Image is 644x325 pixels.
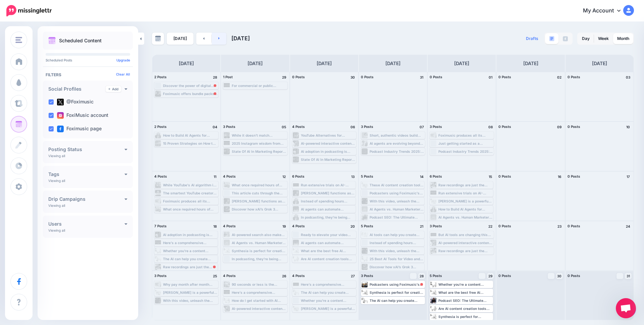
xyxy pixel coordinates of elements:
div: Whether you're a content creator, marketer, business owner, or professional, there are AI tools a... [438,282,492,286]
span: 0 Posts [498,174,511,178]
div: With this video, unleash the power of AI automation in your business! Take charge of your day-to-... [370,249,424,253]
span: 4 Posts [154,174,167,178]
span: 3 Posts [430,224,442,228]
h4: Filters [46,72,130,77]
h4: 05 [281,124,287,130]
span: 4 Posts [292,274,305,278]
h4: 20 [350,223,356,229]
h4: Tags [48,172,124,177]
div: With this video, unleash the power of AI automation in your business! Take charge of your day-to-... [370,199,424,203]
h4: [DATE] [317,59,332,67]
div: AI-powered search also makes it easier for creators to connect with their target audience across ... [232,233,286,237]
span: 3 Posts [223,125,235,129]
div: What are the best free AI content creation tools? Read more 👉 [URL] #AiVideoGenerator #AiVoice #A... [438,290,492,294]
div: What are the best free AI content creation tools? Read more 👉 [URL] #AiVideoGenerator #AiVoice #A... [301,249,356,253]
div: Whether you're a content creator, marketer, business owner, or professional, there are AI tools a... [301,298,356,303]
a: Day [578,33,594,44]
div: Discover the power of digital marketing that can take your business to new heights. 🚀 Unlock the ... [163,84,218,88]
div: [PERSON_NAME] is a powerful AI writing tool that can help you create high-quality content quickly... [438,199,492,203]
h4: [DATE] [385,59,400,67]
h4: 28 [212,74,218,80]
h4: 17 [625,174,632,180]
a: 30 [556,273,563,279]
div: The AI can help you create content, optimize email campaigns, and analyze customer interactions. ... [301,290,356,294]
p: Viewing all [48,228,65,232]
div: AI agents are evolving beyond simple production assistants into creative partners that can fundam... [370,141,424,145]
span: 5 Posts [430,274,442,278]
a: Add [106,86,121,92]
div: But AI tools are changing this equation dramatically by cutting production time in half while mai... [438,233,493,237]
div: Podcasters using Foximusic's royalty-free tracks get an additional advantage here – our audio ele... [370,191,424,195]
span: 1 Post [223,75,233,79]
div: Here's a comprehensive comparison of the top AI content creation tools Read more 👉 [URL] #AiVideo... [163,241,217,245]
a: Drafts [522,33,542,45]
h4: 09 [556,124,563,130]
span: 0 Posts [568,174,580,178]
div: Podcasters using Foximusic's royalty-free tracks get an additional advantage here – our audio ele... [370,282,424,286]
h4: 26 [281,273,287,279]
div: AI adoption in podcasting is expanding at a rate of 28.3% CAGR, and this rapid growth makes perfe... [163,233,217,237]
div: [PERSON_NAME] functions as your personal AI podcast generator, converting digital content from mu... [301,191,355,195]
p: Viewing all [48,154,65,158]
div: 25 Best AI Tools for Video and Content Creators [Tested]: [URL] #AiVideoGenerator #AiVoice #AiTool [370,257,424,261]
span: 4 Posts [292,125,305,129]
span: 4 Posts [223,174,236,178]
span: 0 Posts [498,75,511,79]
div: In podcasting, they're being used to automate various aspects of production like content research... [232,257,286,261]
span: 7 Posts [154,224,167,228]
div: Synthesia is perfect for creating training videos, product demonstrations, and educational conten... [370,290,424,294]
h4: 08 [487,124,494,130]
div: Raw recordings are just the beginning – AI tools can transform your audio into polished, discover... [438,183,492,187]
div: While YouTube's AI algorithm is still a major player, emerging platforms are quickly integrating ... [163,183,218,187]
img: paragraph-boxed.png [549,36,554,41]
a: 31 [625,273,632,279]
h4: [DATE] [454,59,469,67]
span: 3 Posts [154,274,167,278]
label: Foximusic page [57,126,102,132]
div: AI Agents vs. Human Marketers: Finding the Perfect Balance in [DATE] ▸ [URL] @stewarttownsend #Hu... [370,207,424,211]
p: Viewing all [48,203,65,207]
h4: Posting Status [48,147,124,152]
span: 3 Posts [430,125,442,129]
div: Whether you're a content creator, marketer, business owner, or professional, there are AI tools a... [163,249,217,253]
div: How do I get started with AI content creation tools? Read more 👉 [URL] #AiVideoGenerator #AiVoice... [232,298,286,303]
div: The AI can help you create content, optimize email campaigns, and analyze customer interactions. ... [163,257,217,261]
div: Raw recordings are just the beginning – AI tools can transform your audio into polished, discover... [163,265,217,269]
h4: 12 [281,174,287,180]
div: [PERSON_NAME] is a powerful AI writing tool that can help you create high-quality content quickly... [301,307,356,311]
span: 6 Posts [292,174,305,178]
span: 0 Posts [568,125,580,129]
label: @Foximusic [57,99,94,105]
div: Here's a comprehensive comparison of the top AI content creation tools Read more 👉 [URL] #AiVideo... [232,290,286,294]
h4: 23 [556,223,563,229]
div: Discover how xAI’s Grok 3 empowers entrepreneurs with advanced features like DeepSearch and enhan... [232,207,286,211]
span: 31 [627,274,630,278]
h4: 14 [418,174,425,180]
div: Run extensive trials on AI-generated content, focusing on performance metrics like completion tim... [438,191,492,195]
h4: 21 [418,223,425,229]
img: facebook-square.png [57,126,64,132]
div: Run extensive trials on AI-generated content, focusing on performance metrics like completion tim... [301,183,355,187]
a: Upgrade [116,58,130,62]
div: 15 Proven Strategies on How to Increase Podcast Listeners ▸ [URL] @stewarttownsend #podcast #mark... [163,141,218,145]
p: Scheduled Content [59,38,102,43]
div: YouTube Alternatives for Content Creators to Try in [DATE] ▸ [URL] #YoutubeAlternatives #Vimeo #V... [301,133,356,137]
span: 28 [420,274,424,278]
div: State Of AI In Marketing Report 2025 | AI Marketing Statistics @stewarttownsend [URL] [301,157,356,161]
h4: Drip Campaigns [48,197,124,201]
div: AI-powered interactive content is more than an innovative marketing strategy; it transforms custo... [232,307,286,311]
div: 2025 Instagram wisdom from those in the trenches. If you’re trying to grow your reach and impact,... [232,141,286,145]
div: With this video, unleash the power of AI automation in your business! Take charge of your day-to-... [163,298,218,303]
span: 0 Posts [568,224,580,228]
h4: [DATE] [592,59,607,67]
img: calendar.png [48,37,56,44]
div: Short, authentic videos build trust and visibility. “Document, don’t overproduce” is your best st... [370,133,424,137]
div: AI tools can help you create content faster and more efficiently – Most tools can reduce content ... [370,233,424,237]
div: This article cuts through the clutter by highlighting some of the most recommended AI tools for c... [232,191,286,195]
span: 30 [557,274,561,278]
span: 6 Posts [430,174,442,178]
span: 2 Posts [154,125,167,129]
span: 5 Posts [361,224,373,228]
div: How to Build AI Agents for Podcasters: A Simple No Code Setup Guide ▸ [URL] #PodSafe #PodcastTool... [163,133,218,137]
img: instagram-square.png [57,112,64,119]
